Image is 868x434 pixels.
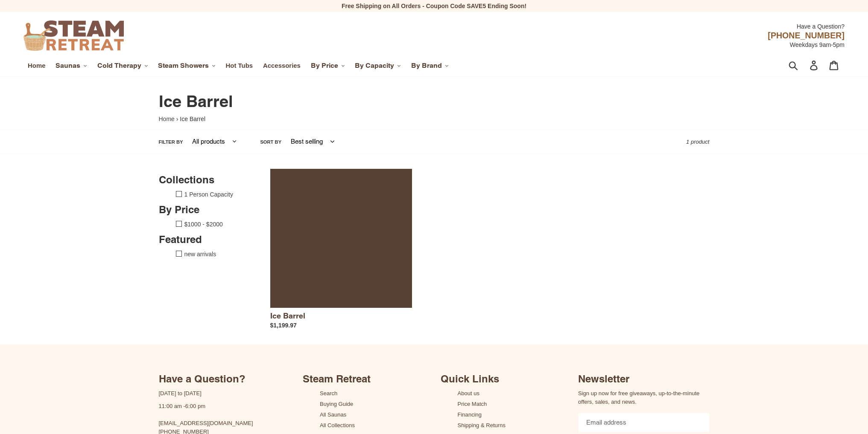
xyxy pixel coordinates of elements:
[23,20,124,51] img: Steam Retreat
[320,401,353,407] a: Buying Guide
[768,31,845,40] span: [PHONE_NUMBER]
[458,422,506,428] a: Shipping & Returns
[97,61,141,70] span: Cold Therapy
[351,59,405,72] button: By Capacity
[158,61,209,70] span: Steam Showers
[184,221,223,228] a: $1000 - $2000
[154,59,220,72] button: Steam Showers
[23,60,50,71] a: Home
[51,59,91,72] button: Saunas
[355,61,394,70] span: By Capacity
[226,62,253,69] span: Hot Tubs
[320,411,346,418] a: All Saunas
[311,61,338,70] span: By Price
[411,61,442,70] span: By Brand
[159,389,290,398] p: [DATE] to [DATE]
[56,61,80,70] span: Saunas
[458,401,487,407] a: Price Match
[93,59,152,72] button: Cold Therapy
[159,138,183,146] label: Filter by
[159,116,175,122] a: Home
[159,173,264,186] h3: Collections
[28,62,45,69] span: Home
[303,372,371,385] p: Steam Retreat
[159,203,264,216] h3: By Price
[793,56,816,75] input: Search
[222,60,257,71] a: Hot Tubs
[578,372,710,385] p: Newsletter
[180,116,205,122] span: Ice Barrel
[159,115,710,123] nav: breadcrumbs
[260,138,281,146] label: Sort by
[184,191,233,198] a: 1 Person Capacity
[686,139,709,145] span: 1 product
[458,390,480,396] a: About us
[176,116,178,122] span: ›
[297,18,845,31] div: Have a Question?
[320,390,337,396] a: Search
[159,233,264,246] h3: Featured
[259,60,305,71] a: Accessories
[159,91,233,111] span: Ice Barrel
[578,389,710,406] p: Sign up now for free giveaways, up-to-the-minute offers, sales, and news.
[458,411,482,418] a: Financing
[320,422,355,428] a: All Collections
[184,251,216,258] a: new arrivals
[307,59,349,72] button: By Price
[578,413,710,432] input: Email address
[441,372,512,385] p: Quick Links
[407,59,453,72] button: By Brand
[263,62,301,69] span: Accessories
[159,372,290,385] p: Have a Question?
[790,41,845,48] span: Weekdays 9am-5pm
